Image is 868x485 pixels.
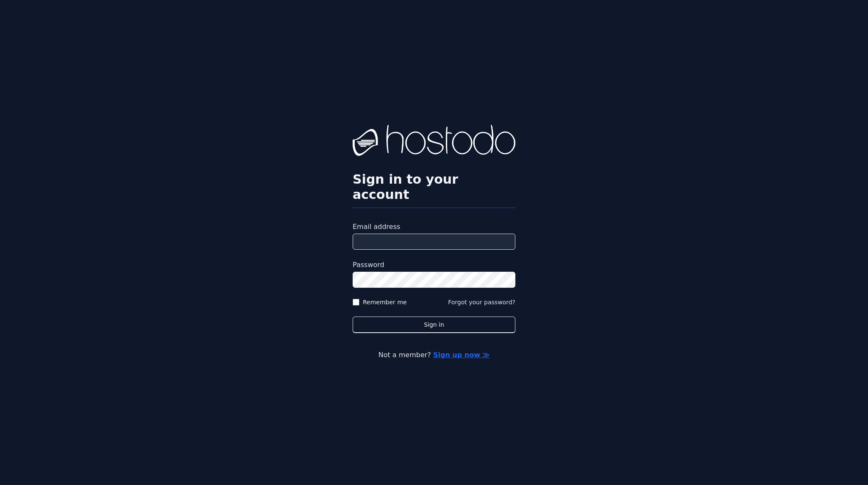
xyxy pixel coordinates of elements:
[353,317,515,333] button: Sign in
[353,172,515,202] h2: Sign in to your account
[353,125,515,159] img: Hostodo
[353,260,515,270] label: Password
[433,351,490,359] a: Sign up now ≫
[363,298,407,306] label: Remember me
[353,222,515,232] label: Email address
[448,298,515,306] button: Forgot your password?
[41,350,827,360] p: Not a member?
